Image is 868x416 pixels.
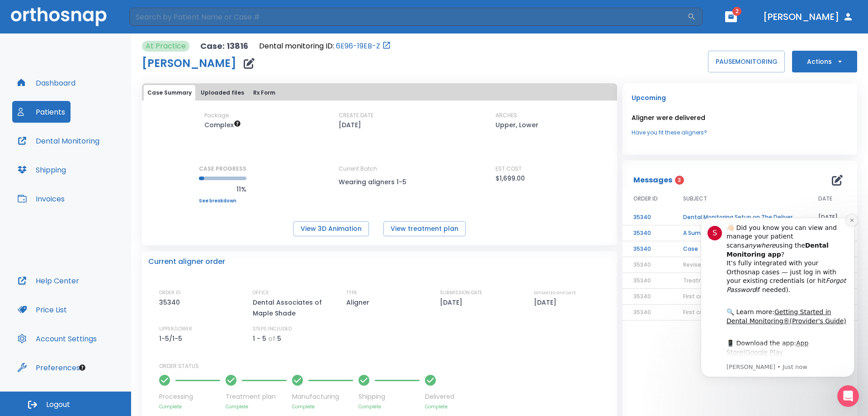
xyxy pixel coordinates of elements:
p: Upcoming [632,92,848,103]
button: Price List [12,299,72,320]
button: Dashboard [12,72,81,94]
button: View 3D Animation [293,221,369,236]
div: tabs [144,85,615,100]
span: First case [683,292,710,300]
p: Aligner [346,297,373,308]
td: Dental Monitoring Setup on The Delivery Day [672,210,807,225]
p: TYPE [346,289,357,297]
p: Treatment plan [226,392,287,402]
p: STEPS INCLUDED [253,325,292,333]
a: 6E96-19EB-Z [336,41,380,52]
p: Dental monitoring ID: [259,41,334,52]
a: Help Center [12,270,85,292]
p: EST COST [495,165,522,173]
p: 11% [199,184,246,195]
span: 35340 [633,292,651,300]
p: 1-5/1-5 [159,333,185,344]
span: 35340 [633,261,651,268]
p: of [268,333,275,344]
span: 35340 [633,277,651,284]
button: Dental Monitoring [12,130,105,152]
iframe: Intercom live chat [837,385,859,407]
iframe: Intercom notifications message [687,204,868,392]
p: OFFICE [253,289,269,297]
p: Complete [292,403,353,410]
p: ARCHES [495,111,517,120]
p: CREATE DATE [339,111,373,120]
button: Invoices [12,188,70,210]
p: Shipping [359,392,420,402]
span: Up to 50 Steps (100 aligners) [204,120,241,129]
span: SUBJECT [683,195,707,203]
img: Orthosnap [11,7,107,26]
p: [DATE] [534,297,560,308]
p: Current Batch [339,165,420,173]
p: Processing [159,392,220,402]
p: Manufacturing [292,392,353,402]
p: $1,699.00 [495,173,525,184]
p: ORDER STATUS [159,362,611,370]
p: 1 - 5 [253,333,266,344]
td: 35340 [623,225,672,241]
button: [PERSON_NAME] [759,9,857,25]
p: Delivered [425,392,454,402]
button: Preferences [12,357,85,378]
p: ESTIMATED SHIP DATE [534,289,576,297]
div: Open patient in dental monitoring portal [259,41,391,52]
button: Actions [792,51,857,72]
span: ORDER ID [633,195,658,203]
span: 2 [732,7,741,16]
a: See breakdown [199,198,246,204]
input: Search by Patient Name or Case # [129,8,687,26]
p: Complete [159,403,220,410]
button: Shipping [12,159,71,181]
td: 35340 [623,241,672,257]
span: First case [683,308,710,316]
span: Treatment Plan Ready for Approval [683,277,781,284]
button: Account Settings [12,328,102,349]
span: DATE [818,195,832,203]
button: Rx Form [250,85,279,100]
button: View treatment plan [383,221,466,236]
p: Upper, Lower [495,120,538,130]
p: Package [204,111,229,120]
p: [DATE] [440,297,466,308]
p: Aligner were delivered [632,112,848,123]
span: 3 [675,176,684,185]
h1: [PERSON_NAME] [142,58,236,69]
p: ORDER ID [159,289,180,297]
td: A Summary of your Treatment [672,225,807,241]
button: Uploaded files [197,85,248,100]
div: Tooltip anchor [78,363,86,372]
p: [DATE] [339,120,361,130]
button: Case Summary [144,85,195,100]
td: Case [672,241,807,257]
p: Case: 13816 [200,41,248,52]
p: CASE PROGRESS [199,165,246,173]
p: Messages [633,175,672,186]
button: Patients [12,101,71,123]
p: 35340 [159,297,183,308]
button: PAUSEMONITORING [708,51,785,72]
